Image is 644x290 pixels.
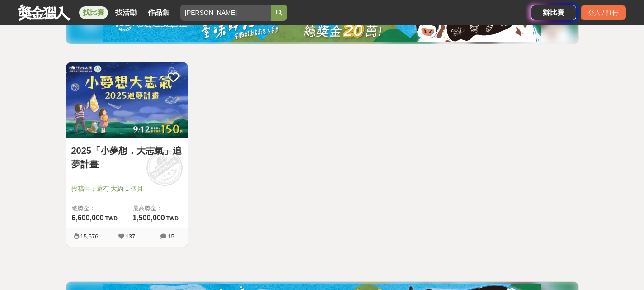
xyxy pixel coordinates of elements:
[144,6,173,19] a: 作品集
[71,184,183,194] span: 投稿中：還有 大約 1 個月
[112,6,141,19] a: 找活動
[133,214,165,222] span: 1,500,000
[72,204,122,213] span: 總獎金：
[71,144,183,171] a: 2025「小夢想．大志氣」追夢計畫
[66,62,188,138] a: Cover Image
[72,214,104,222] span: 6,600,000
[79,6,108,19] a: 找比賽
[66,62,188,138] img: Cover Image
[126,233,136,240] span: 137
[166,215,179,222] span: TWD
[581,5,626,20] div: 登入 / 註冊
[531,5,576,20] a: 辦比賽
[80,233,99,240] span: 15,576
[180,5,271,21] input: 這樣Sale也可以： 安聯人壽創意銷售法募集
[105,215,118,222] span: TWD
[168,233,174,240] span: 15
[133,204,183,213] span: 最高獎金：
